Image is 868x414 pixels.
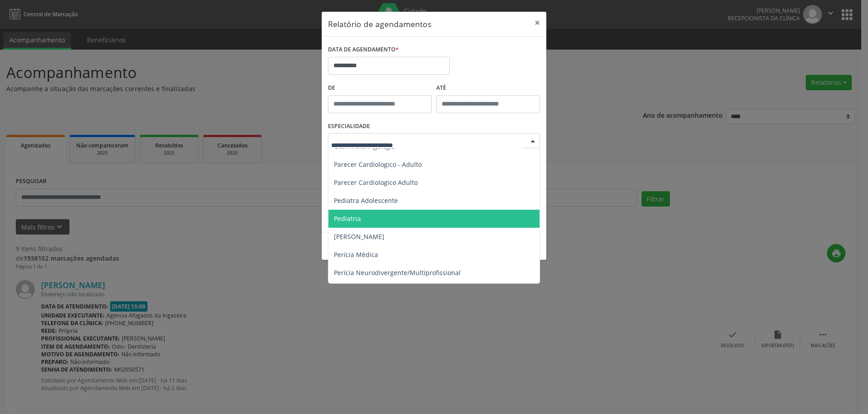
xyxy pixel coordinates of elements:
span: Parecer Cardiologico - Adulto [334,160,422,169]
span: Pediatra Adolescente [334,196,398,205]
span: Parecer Cardiologico Adulto [334,178,418,187]
span: [PERSON_NAME] [334,232,384,241]
label: ESPECIALIDADE [328,120,370,133]
span: Perícia Neurodivergente/Multiprofissional [334,268,461,277]
h5: Relatório de agendamentos [328,18,431,30]
span: Pediatria [334,214,361,223]
button: Close [528,12,546,34]
label: ATÉ [436,81,540,95]
span: Perícia Médica [334,250,378,259]
label: De [328,81,432,95]
label: DATA DE AGENDAMENTO [328,43,399,57]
